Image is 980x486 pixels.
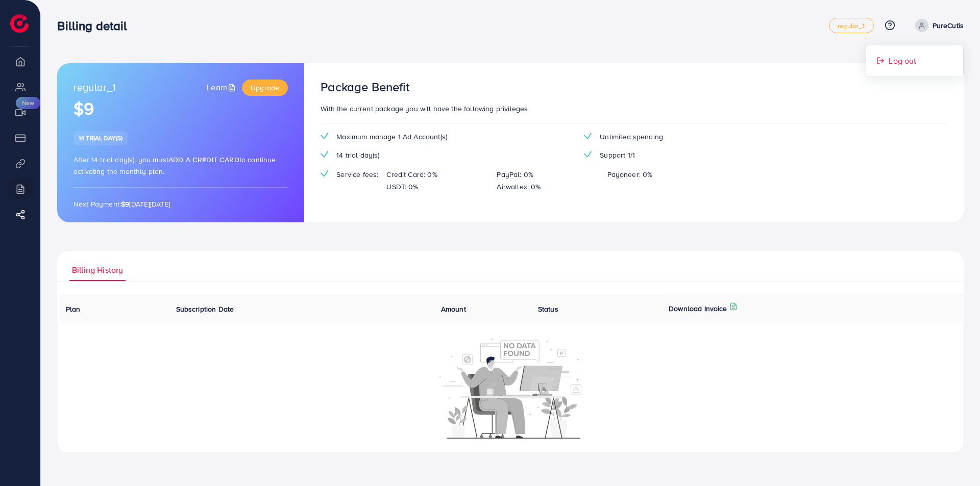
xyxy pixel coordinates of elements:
[73,98,288,119] h1: $9
[321,151,328,158] img: tick
[57,18,135,33] h3: Billing detail
[669,302,727,315] p: Download Invoice
[336,169,378,180] span: Service fees:
[497,181,541,193] p: Airwallex: 0%
[607,168,653,181] p: Payoneer: 0%
[386,181,418,193] p: USDT: 0%
[584,151,592,158] img: tick
[321,133,328,139] img: tick
[251,83,279,93] span: Upgrade
[911,19,964,32] a: PureCutis
[937,440,972,478] iframe: Chat
[72,264,123,276] span: Billing History
[386,168,437,181] p: Credit Card: 0%
[176,304,234,314] span: Subscription Date
[321,170,328,177] img: tick
[866,45,964,77] ul: PureCutis
[66,304,81,314] span: Plan
[207,82,238,93] a: Learn
[933,19,964,32] p: PureCutis
[242,80,288,96] a: Upgrade
[441,304,466,314] span: Amount
[336,150,379,160] span: 14 trial day(s)
[321,103,947,115] p: With the current package you will have the following privileges
[538,304,558,314] span: Status
[121,199,129,209] strong: $9
[168,155,239,165] span: Add a credit card
[73,80,116,96] span: regular_1
[439,337,581,439] img: No account
[321,80,409,94] h3: Package Benefit
[838,22,865,29] span: regular_1
[889,55,916,67] span: Log out
[73,155,276,176] span: After 14 trial day(s), you must to continue activating the monthly plan.
[497,168,533,181] p: PayPal: 0%
[584,133,592,139] img: tick
[600,132,663,142] span: Unlimited spending
[829,18,873,33] a: regular_1
[79,134,122,142] span: 14 trial day(s)
[336,132,447,142] span: Maximum manage 1 Ad Account(s)
[73,198,288,210] p: Next Payment: [DATE][DATE]
[600,150,635,160] span: Support 1/1
[10,14,29,33] img: logo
